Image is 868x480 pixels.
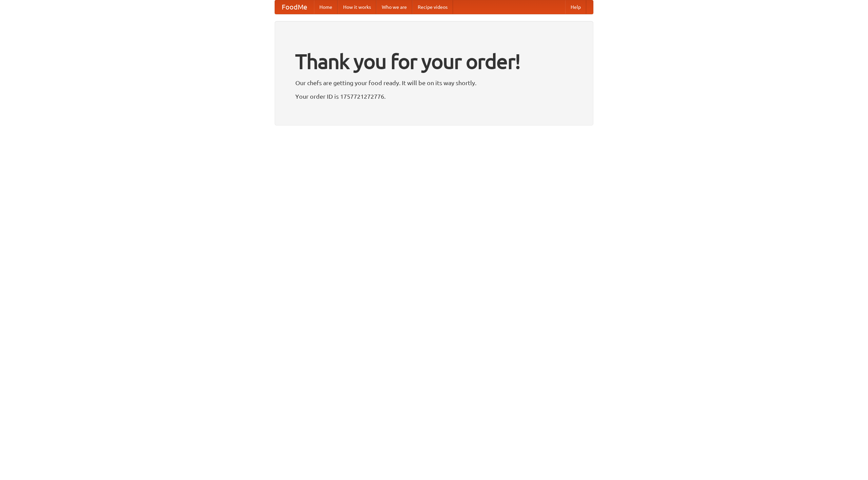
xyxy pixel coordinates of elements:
a: Who we are [376,0,412,14]
a: Help [565,0,586,14]
p: Our chefs are getting your food ready. It will be on its way shortly. [295,78,573,88]
a: FoodMe [275,0,314,14]
a: How it works [338,0,376,14]
a: Home [314,0,338,14]
a: Recipe videos [412,0,453,14]
h1: Thank you for your order! [295,45,573,78]
p: Your order ID is 1757721272776. [295,91,573,101]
